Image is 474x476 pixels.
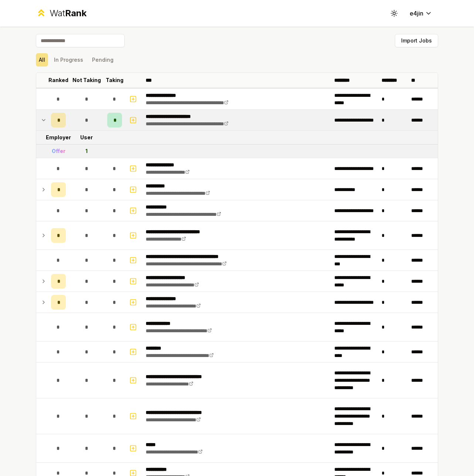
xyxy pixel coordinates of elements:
[404,7,438,20] button: e4jin
[85,147,88,155] div: 1
[50,7,87,19] div: Wat
[51,53,86,67] button: In Progress
[36,53,48,67] button: All
[410,9,423,18] span: e4jin
[89,53,116,67] button: Pending
[36,7,87,19] a: WatRank
[48,76,68,84] p: Ranked
[52,147,65,155] div: Offer
[395,34,438,47] button: Import Jobs
[65,8,87,18] span: Rank
[48,131,69,144] td: Employer
[72,76,101,84] p: Not Taking
[106,76,123,84] p: Taking
[69,131,104,144] td: User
